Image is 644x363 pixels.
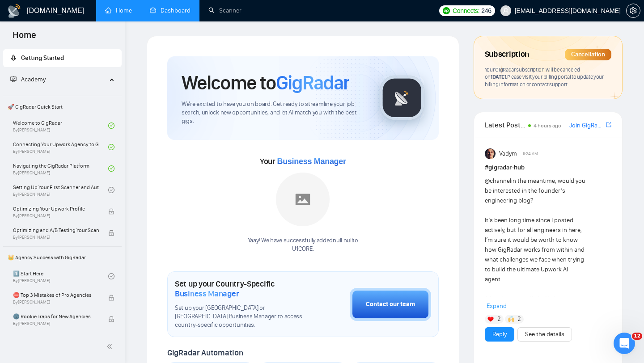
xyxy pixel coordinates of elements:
img: 🙌 [508,316,514,322]
a: See the details [525,329,564,339]
img: ❤️ [487,316,494,322]
button: See the details [517,327,572,342]
span: user [503,8,509,14]
span: on [485,73,507,80]
h1: # gigradar-hub [485,163,611,173]
span: Latest Posts from the GigRadar Community [485,119,525,131]
span: By [PERSON_NAME] [13,213,99,219]
span: lock [108,316,114,322]
a: Join GigRadar Slack Community [569,121,604,131]
span: By [PERSON_NAME] [13,300,99,305]
span: export [606,121,611,128]
a: Navigating the GigRadar PlatformBy[PERSON_NAME] [13,159,108,178]
span: 246 [481,6,491,16]
a: Reply [492,329,507,339]
span: Subscription [485,47,529,62]
a: Setting Up Your First Scanner and Auto-BidderBy[PERSON_NAME] [13,180,108,200]
span: GigRadar Automation [167,348,243,358]
span: lock [108,230,114,236]
div: Cancellation [565,49,611,60]
span: Home [5,29,43,47]
span: Connects: [453,6,479,16]
a: homeHome [105,7,132,14]
span: @channel [485,177,511,185]
span: 🌚 Rookie Traps for New Agencies [13,312,99,321]
button: Reply [485,327,514,342]
span: [DATE] . [491,73,507,80]
span: GigRadar [276,71,349,95]
span: 2 [517,315,521,324]
p: U1CORE . [248,245,358,253]
a: export [606,121,611,129]
span: 12 [632,333,642,340]
a: setting [626,7,640,14]
a: 1️⃣ Start HereBy[PERSON_NAME] [13,266,108,286]
h1: Welcome to [182,71,349,95]
iframe: Intercom live chat [614,333,635,354]
span: check-circle [108,165,114,172]
span: Optimizing and A/B Testing Your Scanner for Better Results [13,226,99,235]
span: 6:24 AM [523,150,538,158]
img: logo [7,4,21,18]
span: 👑 Agency Success with GigRadar [4,249,121,266]
span: check-circle [108,273,114,279]
span: Business Manager [277,157,346,166]
a: Connecting Your Upwork Agency to GigRadarBy[PERSON_NAME] [13,137,108,157]
span: check-circle [108,144,114,150]
span: By [PERSON_NAME] [13,321,99,326]
span: Academy [21,76,46,83]
a: searchScanner [208,7,241,14]
span: double-left [106,342,115,351]
span: lock [108,208,114,215]
a: Welcome to GigRadarBy[PERSON_NAME] [13,116,108,135]
span: Set up your [GEOGRAPHIC_DATA] or [GEOGRAPHIC_DATA] Business Manager to access country-specific op... [175,304,305,329]
div: Contact our team [366,300,415,309]
span: rocket [10,55,17,61]
span: Business Manager [175,289,239,299]
button: setting [626,4,640,18]
span: ⛔ Top 3 Mistakes of Pro Agencies [13,291,99,300]
h1: Set up your Country-Specific [175,279,305,299]
span: Vadym [499,149,517,159]
div: Yaay! We have successfully added null null to [248,236,358,253]
img: upwork-logo.png [443,7,450,14]
button: Contact our team [350,288,431,321]
img: Vadym [485,148,496,159]
a: dashboardDashboard [150,7,191,14]
span: Your GigRadar subscription will be canceled Please visit your billing portal to update your billi... [485,66,604,88]
li: Getting Started [3,49,122,67]
span: We're excited to have you on board. Get ready to streamline your job search, unlock new opportuni... [182,100,365,126]
img: gigradar-logo.png [380,76,424,120]
span: Your [260,156,346,166]
span: lock [108,295,114,301]
span: check-circle [108,187,114,193]
span: 4 hours ago [534,122,561,129]
span: Expand [487,302,507,310]
span: Getting Started [21,54,64,62]
span: check-circle [108,122,114,129]
span: Academy [10,76,46,83]
span: 2 [497,315,501,324]
span: 🚀 GigRadar Quick Start [4,98,121,116]
img: placeholder.png [276,173,330,226]
span: By [PERSON_NAME] [13,235,99,240]
span: fund-projection-screen [10,76,17,82]
span: Optimizing Your Upwork Profile [13,204,99,213]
